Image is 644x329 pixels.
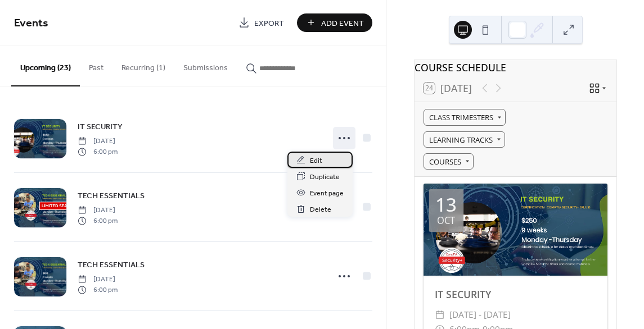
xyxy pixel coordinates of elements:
[78,189,145,202] a: TECH ESSENTIALS
[310,204,331,216] span: Delete
[78,147,118,157] span: 6:00 pm
[112,45,174,85] button: Recurring (1)
[435,287,491,301] a: IT SECURITY
[78,120,123,133] a: IT SECURITY
[78,190,145,202] span: TECH ESSENTIALS
[254,17,284,29] span: Export
[78,259,145,271] span: TECH ESSENTIALS
[80,45,112,85] button: Past
[297,13,372,32] button: Add Event
[78,136,118,147] span: [DATE]
[435,195,457,214] div: 13
[78,121,123,133] span: IT SECURITY
[437,216,455,226] div: Oct
[78,205,118,216] span: [DATE]
[435,308,445,322] div: ​
[78,216,118,226] span: 6:00 pm
[449,308,511,322] span: [DATE] - [DATE]
[230,13,292,32] a: Export
[310,155,322,167] span: Edit
[78,275,118,285] span: [DATE]
[14,12,48,34] span: Events
[321,17,364,29] span: Add Event
[78,285,118,295] span: 6:00 pm
[310,188,344,199] span: Event page
[415,60,616,75] div: COURSE SCHEDULE
[174,45,237,85] button: Submissions
[310,171,340,183] span: Duplicate
[78,258,145,271] a: TECH ESSENTIALS
[11,45,80,86] button: Upcoming (23)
